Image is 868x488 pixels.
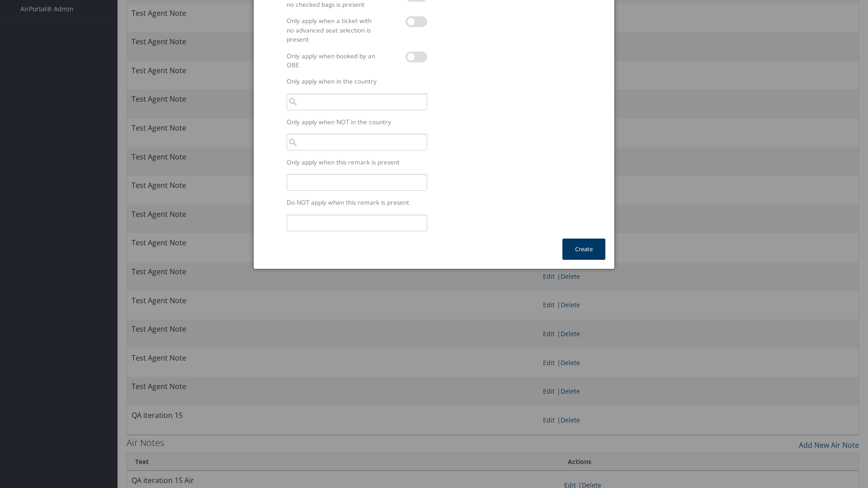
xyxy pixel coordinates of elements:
[283,198,431,207] label: Do NOT apply when this remark is present
[283,77,431,86] label: Only apply when in the country
[283,117,431,127] label: Only apply when NOT in the country
[4,5,305,13] p: Test Agent Note
[562,239,605,260] button: Create
[283,52,382,70] label: Only apply when booked by an OBE
[283,158,431,167] label: Only apply when this remark is present
[283,16,382,44] label: Only apply when a ticket with no advanced seat selection is present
